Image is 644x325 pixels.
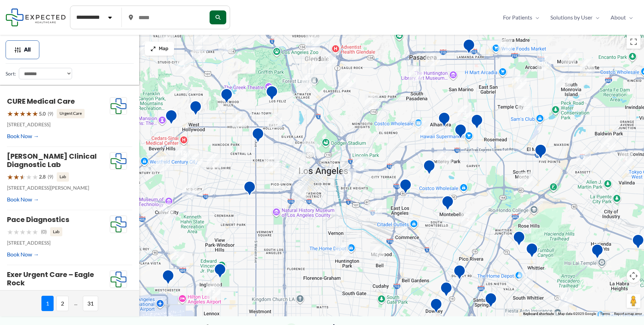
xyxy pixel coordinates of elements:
span: 1 [41,296,54,311]
div: 11 [218,38,233,53]
div: 2 [370,246,385,261]
span: ★ [19,171,26,183]
span: (0) [41,227,47,236]
div: 2 [170,249,184,264]
button: All [6,40,39,59]
a: Report a map error [614,312,642,316]
div: Westchester Advanced Imaging [162,269,174,287]
div: 3 [415,121,430,135]
a: Terms (opens in new tab) [600,312,610,316]
span: Map [159,46,168,52]
span: Solutions by User [550,12,592,23]
div: 2 [294,165,308,180]
span: ★ [7,171,13,183]
div: Mantro Mobile Imaging Llc [526,243,538,260]
span: ★ [32,289,38,302]
img: Expected Healthcare Logo [110,152,127,170]
div: 2 [601,138,615,152]
span: Menu Toggle [592,12,599,23]
div: 2 [176,60,191,74]
button: Keyboard shortcuts [523,311,554,316]
a: AboutMenu Toggle [605,12,638,23]
div: Diagnostic Medical Group [471,114,483,132]
a: Book Now [7,131,39,141]
div: Western Diagnostic Radiology by RADDICO &#8211; Central LA [252,127,264,145]
span: Lab [50,227,62,236]
div: 10 [537,56,551,71]
a: Book Now [7,249,39,260]
div: 4 [194,28,209,42]
div: 2 [303,142,317,156]
span: (9) [48,172,53,181]
a: CURE Medical Care [7,96,75,106]
span: ★ [19,289,26,302]
button: Toggle fullscreen view [627,35,641,49]
div: Pacific Medical Imaging [485,292,497,310]
div: 11 [580,59,595,74]
div: 3 [457,105,472,120]
div: 2 [207,154,221,168]
div: 2 [232,113,247,127]
div: 2 [206,284,221,299]
div: Western Convalescent Hospital [243,181,256,198]
div: Montebello Advanced Imaging [441,195,454,213]
div: 3 [192,46,206,60]
div: 3 [518,97,532,111]
label: Sort: [6,69,16,78]
a: For PatientsMenu Toggle [497,12,545,23]
img: Expected Healthcare Logo [110,271,127,288]
div: Western Diagnostic Radiology by RADDICO &#8211; West Hollywood [189,100,202,118]
div: 3 [556,73,571,88]
span: ★ [32,171,38,183]
a: Book Now [7,194,39,205]
div: Pacific Medical Imaging [438,112,450,129]
div: 5 [267,113,282,128]
div: 4 [425,53,440,67]
button: Map camera controls [627,269,641,283]
p: [STREET_ADDRESS][PERSON_NAME] [7,183,110,192]
img: Expected Healthcare Logo [110,97,127,115]
span: For Patients [503,12,532,23]
div: 2 [558,292,573,307]
span: ★ [26,225,32,238]
div: 6 [292,185,307,200]
div: 2 [159,25,174,40]
div: 3 [518,269,533,284]
div: 2 [518,172,533,187]
span: Map data ©2025 Google [558,312,596,316]
span: (9) [48,109,53,118]
div: 3 [182,184,197,198]
span: Urgent Care [57,109,85,118]
span: ★ [26,289,32,302]
div: 6 [305,35,320,49]
span: ★ [13,171,19,183]
div: 11 [301,73,316,88]
a: Pace Diagnostics [7,215,69,224]
a: [PERSON_NAME] Clinical Diagnostic Lab [7,151,97,169]
span: ★ [26,107,32,120]
div: 12 [176,146,190,160]
div: 7 [335,245,350,260]
div: Belmont Village Senior Living Hollywood Hills [220,88,233,106]
div: Huntington Hospital [463,39,475,56]
div: 2 [498,39,512,53]
span: ★ [13,289,19,302]
img: Maximize [150,46,156,51]
span: Lab [57,172,69,181]
span: ★ [13,107,19,120]
a: Exer Urgent Care – Eagle Rock [7,270,94,288]
div: 3 [156,157,170,172]
div: Inglewood Advanced Imaging [214,263,226,281]
div: Montes Medical Group, Inc. [513,231,525,248]
div: 6 [159,203,174,218]
a: Solutions by UserMenu Toggle [545,12,605,23]
div: Synergy Imaging Center [454,124,467,141]
div: 4 [619,152,633,166]
div: Monterey Park Hospital AHMC [423,159,435,177]
img: Expected Healthcare Logo - side, dark font, small [6,8,66,26]
div: 5 [354,156,369,171]
div: Centrelake Imaging &#8211; El Monte [534,144,547,161]
div: 3 [365,94,379,109]
span: 2 [56,296,69,311]
span: ★ [7,225,13,238]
